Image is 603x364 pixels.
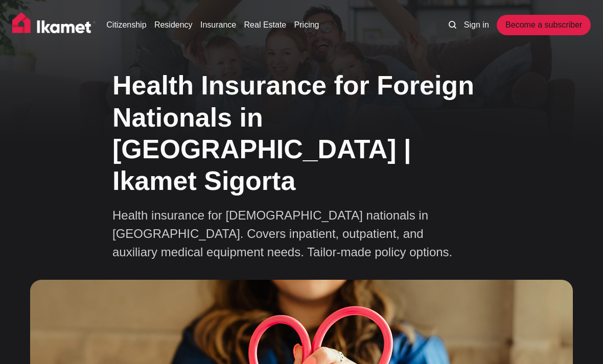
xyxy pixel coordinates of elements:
a: Real Estate [244,19,287,31]
a: Residency [154,19,193,31]
p: Health insurance for [DEMOGRAPHIC_DATA] nationals in [GEOGRAPHIC_DATA]. Covers inpatient, outpati... [112,206,470,261]
a: Citizenship [106,19,146,31]
a: Become a subscriber [497,15,591,35]
a: Sign in [464,19,489,31]
h1: Health Insurance for Foreign Nationals in [GEOGRAPHIC_DATA] | Ikamet Sigorta [112,69,491,197]
img: Ikamet home [12,12,96,38]
a: Pricing [294,19,319,31]
a: Insurance [200,19,236,31]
